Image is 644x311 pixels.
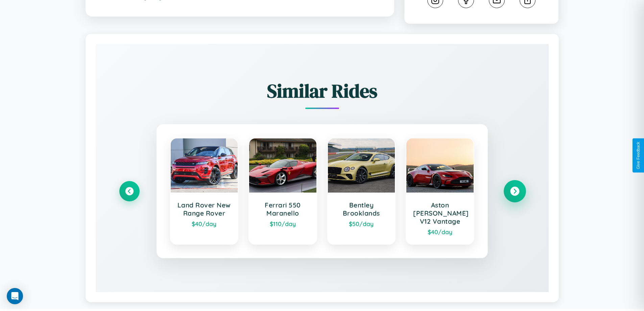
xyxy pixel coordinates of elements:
h3: Land Rover New Range Rover [177,201,231,217]
div: $ 40 /day [177,220,231,227]
div: $ 50 /day [335,220,388,227]
div: Open Intercom Messenger [7,288,23,304]
div: $ 110 /day [256,220,310,227]
a: Aston [PERSON_NAME] V12 Vantage$40/day [406,138,474,245]
a: Bentley Brooklands$50/day [327,138,396,245]
a: Ferrari 550 Maranello$110/day [248,138,317,245]
h3: Aston [PERSON_NAME] V12 Vantage [413,201,467,225]
div: Give Feedback [636,142,641,169]
a: Land Rover New Range Rover$40/day [170,138,239,245]
h2: Similar Rides [119,78,525,104]
h3: Bentley Brooklands [335,201,388,217]
div: $ 40 /day [413,228,467,236]
h3: Ferrari 550 Maranello [256,201,310,217]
